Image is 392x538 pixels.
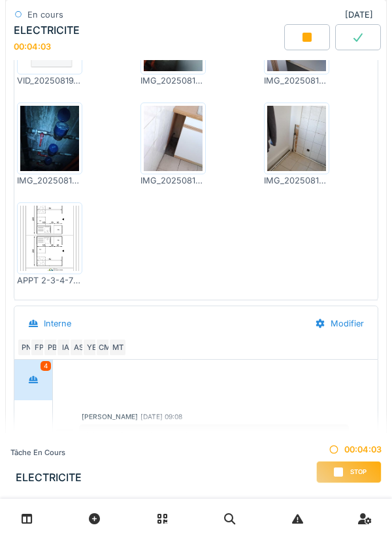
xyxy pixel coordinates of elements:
div: PB [43,338,61,356]
div: 4 [41,361,51,371]
div: IMG_20250819_080212_866.jpg [264,74,329,87]
img: 8mliarla0vk18nhh0gb8j4ch6bf4 [20,206,79,271]
div: FP [30,338,48,356]
div: MT [108,338,127,356]
div: ELECTRICITE [14,24,80,37]
div: 00:04:03 [316,443,382,456]
span: Stop [350,467,367,477]
div: AS [56,429,74,447]
img: o6fw46q54rpv6lfphaa0pmeutwtj [144,106,203,171]
div: Interne [44,317,71,330]
div: VID_20250819_080310.mp4 [17,74,82,87]
div: AS [69,338,88,356]
div: PN [17,338,35,356]
div: APPT 2-3-4-7-8-9-cuisine.pdf [17,274,82,287]
div: [PERSON_NAME] [82,412,138,422]
div: Modifier [304,311,375,336]
div: IA [56,338,74,356]
div: Alimentation decharges ok [79,424,349,447]
div: IMG_20250819_081626_710.jpg [17,174,82,187]
div: 00:04:03 [14,42,51,52]
div: [DATE] [345,8,378,21]
div: IMG_20250819_081602_828.jpg [140,174,206,187]
h3: ELECTRICITE [16,471,82,484]
div: [DATE] 09:08 [140,412,182,422]
div: IMG_20250819_081636_056.jpg [140,74,206,87]
div: IMG_20250819_081733_875.jpg [264,174,329,187]
img: sw72s94ideftf1hvdujm0els636n [267,106,326,171]
div: Tâche en cours [10,447,82,458]
div: YE [82,338,101,356]
img: x3xk74f152hrvzoct3qmzxdncf4p [20,106,79,171]
div: CM [95,338,114,356]
div: En cours [27,8,63,21]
